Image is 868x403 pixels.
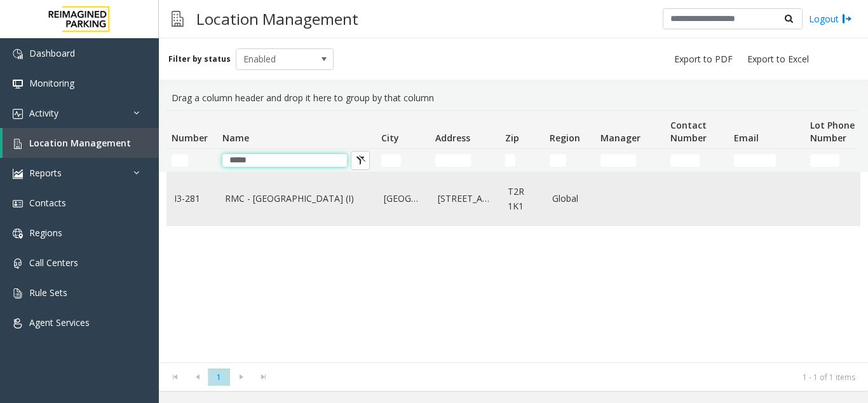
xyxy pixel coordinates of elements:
[225,192,369,206] a: RMC - [GEOGRAPHIC_DATA] (I)
[734,154,776,167] input: Email Filter
[172,3,184,34] img: pageIcon
[29,137,131,149] span: Location Management
[734,132,759,144] span: Email
[670,119,707,144] span: Contact Number
[550,154,566,167] input: Region Filter
[384,192,423,206] a: [GEOGRAPHIC_DATA]
[729,149,805,172] td: Email Filter
[29,286,67,299] span: Rule Sets
[29,77,74,89] span: Monitoring
[810,119,855,144] span: Lot Phone Number
[438,192,492,206] a: [STREET_ADDRESS]
[190,3,365,34] h3: Location Management
[29,47,75,59] span: Dashboard
[29,197,66,209] span: Contacts
[236,49,314,69] span: Enabled
[168,53,231,65] label: Filter by status
[674,53,733,66] span: Export to PDF
[29,227,62,239] span: Regions
[13,199,23,209] img: 'icon'
[376,149,430,172] td: City Filter
[351,151,370,170] button: Clear
[29,316,90,329] span: Agent Services
[665,149,729,172] td: Contact Number Filter
[545,149,595,172] td: Region Filter
[13,139,23,149] img: 'icon'
[13,318,23,329] img: 'icon'
[29,167,62,179] span: Reports
[381,154,401,167] input: City Filter
[13,79,23,89] img: 'icon'
[159,110,868,362] div: Data table
[430,149,500,172] td: Address Filter
[13,229,23,239] img: 'icon'
[174,192,210,206] a: I3-281
[810,154,839,167] input: Lot Phone Number Filter
[172,154,188,167] input: Number Filter
[747,53,809,66] span: Export to Excel
[809,12,852,25] a: Logout
[508,185,537,213] a: T2R 1K1
[166,149,217,172] td: Number Filter
[505,154,515,167] input: Zip Filter
[217,149,376,172] td: Name Filter
[600,154,636,167] input: Manager Filter
[29,257,78,269] span: Call Centers
[595,149,665,172] td: Manager Filter
[505,132,519,144] span: Zip
[222,154,347,167] input: Name Filter
[282,372,855,383] kendo-pager-info: 1 - 1 of 1 items
[13,169,23,179] img: 'icon'
[600,132,641,144] span: Manager
[435,154,471,167] input: Address Filter
[500,149,545,172] td: Zip Filter
[13,258,23,269] img: 'icon'
[172,132,208,144] span: Number
[13,288,23,299] img: 'icon'
[670,154,700,167] input: Contact Number Filter
[208,369,230,386] span: Page 1
[842,12,852,25] img: logout
[3,128,159,158] a: Location Management
[13,109,23,119] img: 'icon'
[742,50,814,68] button: Export to Excel
[166,86,860,110] div: Drag a column header and drop it here to group by that column
[552,192,588,206] a: Global
[29,107,58,119] span: Activity
[222,132,249,144] span: Name
[381,132,399,144] span: City
[550,132,580,144] span: Region
[669,50,738,68] button: Export to PDF
[435,132,470,144] span: Address
[13,49,23,59] img: 'icon'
